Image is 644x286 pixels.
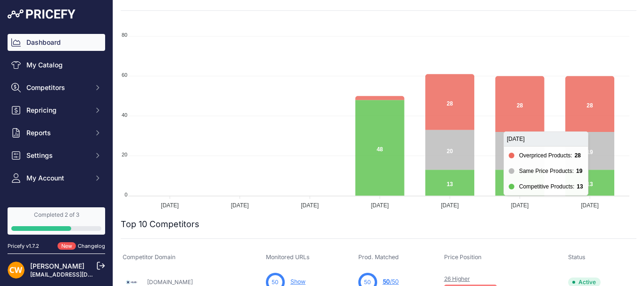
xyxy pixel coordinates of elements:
a: [DOMAIN_NAME] [147,278,193,286]
span: Settings [26,151,88,160]
tspan: 40 [122,112,127,118]
button: Competitors [8,79,105,96]
tspan: 20 [122,152,127,157]
a: Changelog [78,243,105,249]
h2: Top 10 Competitors [121,218,199,231]
button: My Account [8,170,105,187]
span: Repricing [26,106,88,115]
span: Reports [26,128,88,138]
a: Dashboard [8,34,105,51]
tspan: [DATE] [371,202,389,209]
tspan: [DATE] [161,202,179,209]
tspan: 0 [124,192,127,197]
span: Status [568,253,586,261]
tspan: [DATE] [581,202,599,209]
tspan: [DATE] [301,202,319,209]
button: Repricing [8,102,105,119]
a: 50/50 [383,278,399,285]
button: Reports [8,124,105,141]
span: My Account [26,173,88,183]
a: Completed 2 of 3 [8,207,105,235]
span: 50 [383,278,390,285]
a: Show [290,278,305,285]
span: Monitored URLs [266,253,310,261]
span: New [58,242,76,250]
a: [PERSON_NAME] [30,262,84,270]
span: Price Position [444,253,481,261]
a: [EMAIL_ADDRESS][DOMAIN_NAME] [30,271,129,278]
span: Competitor Domain [123,253,175,261]
img: Pricefy Logo [8,9,75,19]
div: Completed 2 of 3 [11,211,101,219]
tspan: [DATE] [511,202,529,209]
a: 26 Higher [444,275,470,282]
div: Pricefy v1.7.2 [8,242,39,250]
tspan: 60 [122,72,127,78]
span: Competitors [26,83,88,92]
a: My Catalog [8,57,105,74]
button: Settings [8,147,105,164]
tspan: [DATE] [231,202,249,209]
span: Prod. Matched [358,253,399,261]
tspan: 80 [122,32,127,38]
nav: Sidebar [8,34,105,260]
tspan: [DATE] [441,202,459,209]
